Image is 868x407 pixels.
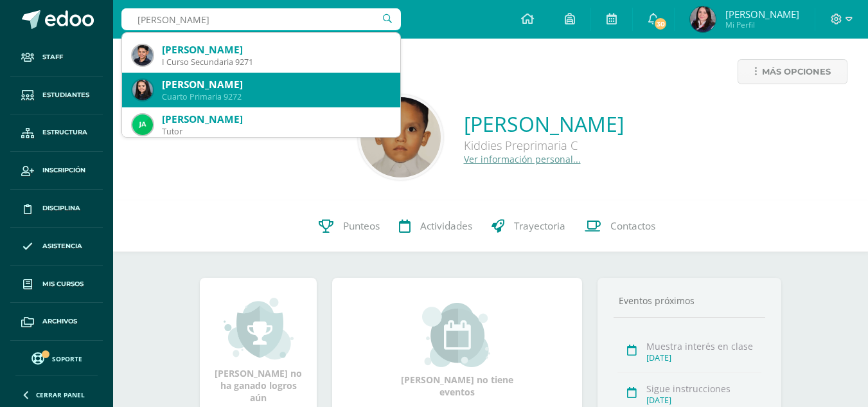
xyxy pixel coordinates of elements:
a: Inscripción [10,152,103,190]
div: Tutor [162,126,390,137]
span: Punteos [343,219,380,233]
span: [PERSON_NAME] [725,8,799,21]
span: Inscripción [42,165,85,176]
div: [DATE] [646,395,761,406]
span: Trayectoria [514,219,565,233]
img: d5e06c0e5c60f8cb8d69cae07b21a756.png [690,6,716,32]
a: Mis cursos [10,266,103,303]
a: Archivos [10,303,103,341]
a: Soporte [15,349,98,366]
img: a92865d9f3c3158c4bd68f85793d2776.png [132,80,153,100]
span: Soporte [52,354,82,363]
div: Muestra interés en clase [646,340,761,352]
a: Punteos [309,201,389,252]
a: [PERSON_NAME] [464,110,624,138]
img: d2c2849f4bd7713b195db54323bcb55f.png [132,45,153,66]
a: Más opciones [738,59,847,84]
a: Estructura [10,114,103,152]
img: event_small.png [422,303,492,367]
span: Cerrar panel [36,390,85,399]
a: Ver información personal... [464,153,581,165]
div: I Curso Secundaria 9271 [162,57,390,68]
div: [PERSON_NAME] no tiene eventos [393,303,522,398]
span: Mi Perfil [725,19,799,30]
div: Sigue instrucciones [646,383,761,395]
a: Trayectoria [482,201,575,252]
a: Actividades [389,201,482,252]
div: [PERSON_NAME] [162,78,390,91]
div: [PERSON_NAME] [162,113,390,126]
a: Staff [10,39,103,77]
div: Eventos próximos [614,294,765,307]
a: Asistencia [10,228,103,266]
a: Estudiantes [10,77,103,114]
input: Busca un usuario... [121,8,401,30]
span: Asistencia [42,241,82,251]
span: 30 [653,17,668,31]
span: Archivos [42,316,77,327]
div: [PERSON_NAME] no ha ganado logros aún [213,296,304,404]
span: Estructura [42,127,87,138]
img: achievement_small.png [224,296,294,361]
span: Mis cursos [42,279,84,289]
a: Disciplina [10,190,103,228]
span: Disciplina [42,203,80,213]
div: [PERSON_NAME] [162,43,390,57]
span: Actividades [420,219,472,233]
span: Staff [42,52,63,62]
div: Cuarto Primaria 9272 [162,91,390,102]
span: Más opciones [762,60,831,84]
span: Contactos [610,219,655,233]
div: Kiddies Preprimaria C [464,138,624,153]
img: fa86ee5731f683cc0e72282d7326f255.png [360,97,441,177]
a: Contactos [575,201,665,252]
span: Estudiantes [42,90,89,100]
img: 7e9008b4f28762ca9b231094cbe68fb2.png [132,114,153,135]
div: [DATE] [646,352,761,363]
